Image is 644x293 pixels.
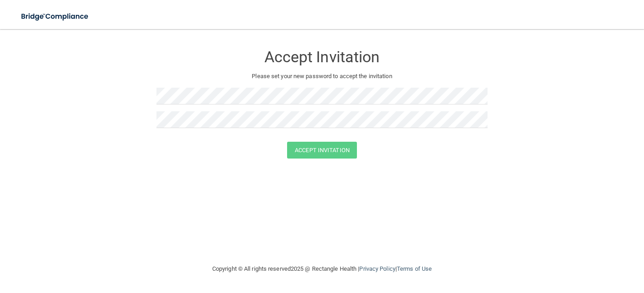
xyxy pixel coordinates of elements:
button: Accept Invitation [287,142,357,159]
p: Please set your new password to accept the invitation [163,71,481,82]
img: bridge_compliance_login_screen.278c3ca4.svg [14,7,97,26]
div: Copyright © All rights reserved 2025 @ Rectangle Health | | [156,254,488,283]
h3: Accept Invitation [156,49,488,65]
a: Privacy Policy [359,265,395,272]
a: Terms of Use [397,265,432,272]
